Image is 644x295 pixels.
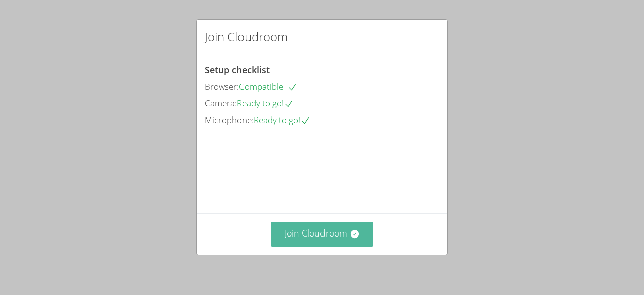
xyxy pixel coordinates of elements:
span: Microphone: [205,114,254,126]
button: Join Cloudroom [271,222,374,247]
span: Compatible [239,81,297,92]
span: Ready to go! [237,97,294,109]
span: Camera: [205,97,237,109]
h2: Join Cloudroom [205,28,288,46]
span: Browser: [205,81,239,92]
span: Setup checklist [205,64,270,76]
span: Ready to go! [254,114,310,126]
